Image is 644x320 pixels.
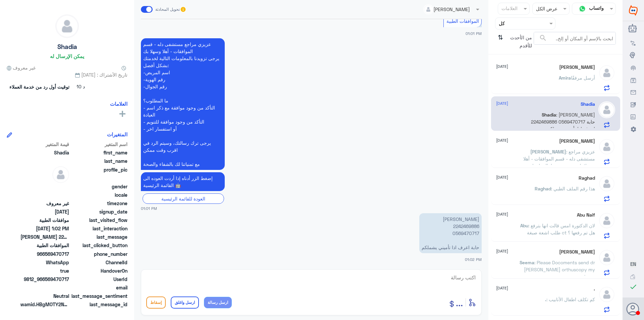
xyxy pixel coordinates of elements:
img: defaultAdmin.png [598,212,615,229]
span: phone_number [70,250,127,258]
h5: Abu Naif [577,212,595,218]
span: غير معروف [7,64,36,71]
span: Shadia [542,112,556,118]
span: [DATE] [496,63,508,70]
h5: Shadia [581,101,595,107]
span: [PERSON_NAME] [530,149,566,154]
i: check [629,283,637,291]
span: 2025-09-02T10:02:00.866Z [20,225,69,232]
div: العلامات [500,5,518,13]
span: UserId [70,276,127,283]
img: defaultAdmin.png [598,175,615,192]
span: : [PERSON_NAME] 2242469886 0569470717 حابة اعرف اذا تأميني يشملكم [531,112,595,132]
img: defaultAdmin.png [52,166,69,183]
button: ارسل واغلق [171,296,199,309]
span: [DATE] [496,248,508,254]
span: اسم المتغير [70,141,127,148]
span: [DATE] [496,211,508,217]
h6: المتغيرات [107,131,127,137]
span: : كم تكلف اطفال الأنابيب [546,296,595,302]
span: من الأحدث للأقدم [505,32,534,51]
span: 10 د [72,81,90,93]
span: 0 [20,292,69,300]
span: 01:02 PM [465,257,482,262]
p: 2/9/2025, 1:01 PM [141,172,225,191]
img: defaultAdmin.png [56,15,78,38]
span: الموافقات الطبية [20,242,69,249]
span: [DATE] [496,100,508,106]
span: last_visited_flow [70,217,127,224]
h5: Abdullah [559,138,595,144]
div: العودة للقائمة الرئيسية [143,193,224,204]
button: search [539,33,547,44]
span: email [70,284,127,291]
span: profile_pic [70,166,127,182]
h5: . [594,286,595,292]
span: signup_date [70,208,127,215]
span: توقيت أول رد من خدمة العملاء [9,83,69,90]
span: first_name [70,149,127,156]
span: Seema [520,260,534,265]
span: [DATE] [496,137,508,143]
span: locale [70,191,127,198]
span: 2 [20,259,69,266]
img: defaultAdmin.png [598,286,615,303]
img: defaultAdmin.png [598,138,615,155]
span: شاديه ادم 2242469886 0569470717 حابة اعرف اذا تأميني يشملكم [20,233,69,240]
span: : Please Docoments send dr [PERSON_NAME] orthuscopy my knee [524,260,595,279]
span: null [20,183,69,190]
h6: العلامات [110,101,127,107]
span: غير معروف [20,200,69,207]
h6: يمكن الإرسال له [50,53,84,59]
span: timezone [70,200,127,207]
button: الصورة الشخصية [627,303,640,315]
span: تاريخ الأشتراك : [DATE] [7,71,127,78]
span: EN [630,261,636,267]
img: Widebot Logo [629,5,638,16]
span: true [20,267,69,274]
span: null [20,284,69,291]
i: ⇅ [498,32,503,49]
span: 01:01 PM [466,31,482,36]
span: [DATE] [496,174,508,180]
span: gender [70,183,127,190]
span: HandoverOn [70,267,127,274]
span: 2025-09-02T10:01:16.518Z [20,208,69,215]
img: defaultAdmin.png [598,101,615,118]
span: قيمة المتغير [20,141,69,148]
h5: Raghad [579,175,595,181]
span: last_message_sentiment [70,292,127,300]
span: Raghad [535,186,551,191]
span: Shadia [20,149,69,156]
span: wamid.HBgMOTY2NTY5NDcwNzE3FQIAEhgUM0FCQTc0MDQyRDQ4RTc1RkUxNTYA [20,301,69,308]
span: : هذا رقم الملف الطبي [551,186,595,191]
img: whatsapp.png [577,4,587,14]
span: . [545,296,546,302]
span: الموافقات الطبية [446,18,479,24]
h5: Shadia [57,43,77,51]
button: ... [456,295,463,310]
span: 966569470717 [20,250,69,258]
span: last_message_id [70,301,127,308]
span: Abu [520,223,528,228]
span: موافقات الطبية [20,217,69,224]
span: : لان الدكتورة امس قالت انها بترفع طلب اشعة صبغة ct هل تم رفعها ؟ [527,223,595,235]
button: إسقاط [146,296,166,309]
span: 9812_966569470717 [20,276,69,283]
h5: Amira K [559,64,595,70]
span: تحويل المحادثة [155,6,180,12]
h5: Seema Iqbal [559,249,595,255]
img: defaultAdmin.png [598,64,615,81]
p: 2/9/2025, 1:02 PM [419,213,482,253]
span: Amira [559,75,571,81]
p: 2/9/2025, 1:01 PM [141,38,225,170]
span: last_clicked_button [70,242,127,249]
span: 01:01 PM [141,205,157,211]
button: EN [630,261,636,268]
span: ... [456,296,463,308]
span: null [20,191,69,198]
span: last_message [70,233,127,240]
span: [DATE] [496,285,508,291]
span: last_name [70,157,127,165]
button: ارسل رسالة [204,297,232,308]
